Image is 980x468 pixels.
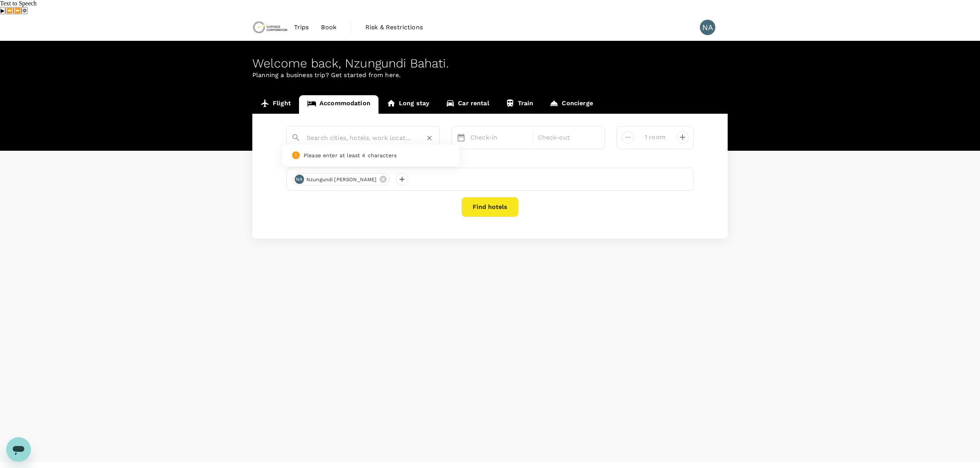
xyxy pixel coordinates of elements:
[6,437,31,462] iframe: Button to launch messaging window
[321,23,336,32] span: Book
[461,197,519,217] button: Find hotels
[295,175,304,184] div: NA
[288,14,315,40] a: Trips
[252,95,299,114] a: Flight
[470,133,528,142] p: Check-in
[700,20,715,35] div: NA
[438,95,497,114] a: Car rental
[541,95,601,114] a: Concierge
[307,132,413,144] input: Search cities, hotels, work locations
[299,95,378,114] a: Accommodation
[304,152,397,160] span: Please enter at least 4 characters
[359,14,429,40] a: Risk & Restrictions
[676,131,689,143] button: decrease
[5,7,14,14] button: Previous
[424,133,435,143] button: Clear
[302,176,381,183] span: Nzungundi [PERSON_NAME]
[538,133,596,142] p: Check-out
[286,155,694,165] div: Travellers
[22,7,28,14] button: Settings
[252,19,288,36] img: Chrysos Corporation
[365,23,423,32] span: Risk & Restrictions
[252,71,728,80] p: Planning a business trip? Get started from here.
[293,173,390,185] div: NANzungundi [PERSON_NAME]
[497,95,542,114] a: Train
[14,7,22,14] button: Forward
[252,56,728,71] div: Welcome back , Nzungundi Bahati .
[378,95,438,114] a: Long stay
[434,137,436,139] button: Close
[294,23,309,32] span: Trips
[640,131,670,143] input: Add rooms
[315,14,343,40] a: Book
